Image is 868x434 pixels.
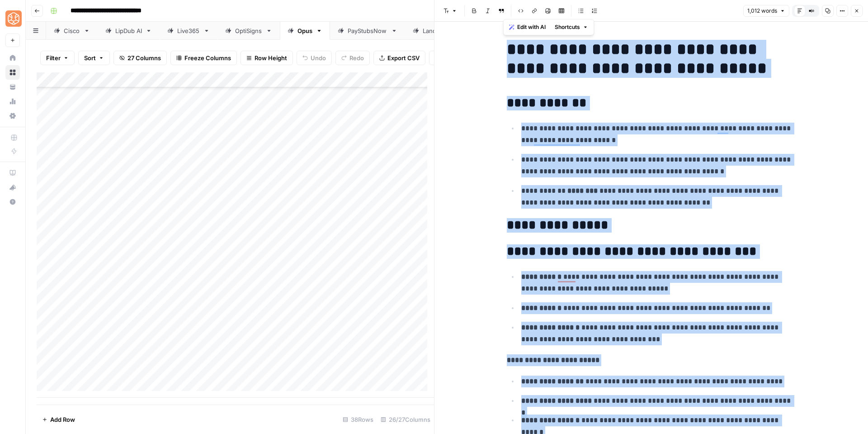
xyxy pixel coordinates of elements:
button: What's new? [5,180,20,195]
button: Sort [78,51,110,65]
a: Home [5,51,20,65]
button: Export CSV [373,51,425,65]
button: Filter [40,51,75,65]
a: LipDub AI [98,22,160,40]
a: Usage [5,94,20,109]
a: OptiSigns [217,22,280,40]
div: What's new? [6,181,19,194]
div: Opus [297,26,312,35]
a: Cisco [46,22,98,40]
span: Filter [46,53,61,62]
button: Row Height [241,51,293,65]
span: Edit with AI [517,23,546,31]
button: Freeze Columns [170,51,237,65]
div: Land ID [423,26,443,35]
a: Land ID [405,22,461,40]
button: 1,012 words [743,5,789,17]
button: Edit with AI [505,21,549,33]
div: OptiSigns [235,26,262,35]
button: Workspace: SimpleTiger [5,7,20,30]
a: Live365 [160,22,217,40]
span: Redo [349,53,364,62]
span: 27 Columns [127,53,161,62]
button: Add Row [37,412,80,427]
button: Redo [335,51,370,65]
div: Live365 [177,26,200,35]
div: PayStubsNow [348,26,387,35]
a: Opus [280,22,330,40]
button: Shortcuts [551,21,592,33]
span: Add Row [50,415,75,424]
img: SimpleTiger Logo [5,10,22,27]
a: Settings [5,109,20,123]
a: Your Data [5,80,20,94]
div: LipDub AI [115,26,142,35]
span: Export CSV [387,53,420,62]
span: Row Height [255,53,287,62]
a: AirOps Academy [5,166,20,180]
button: Help + Support [5,195,20,209]
div: 26/27 Columns [377,412,434,427]
button: 27 Columns [113,51,167,65]
span: 1,012 words [747,7,777,15]
a: Browse [5,65,20,80]
button: Undo [297,51,332,65]
span: Freeze Columns [184,53,231,62]
a: PayStubsNow [330,22,405,40]
div: 38 Rows [339,412,377,427]
span: Sort [84,53,96,62]
span: Shortcuts [555,23,580,31]
div: Cisco [64,26,80,35]
span: Undo [311,53,326,62]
